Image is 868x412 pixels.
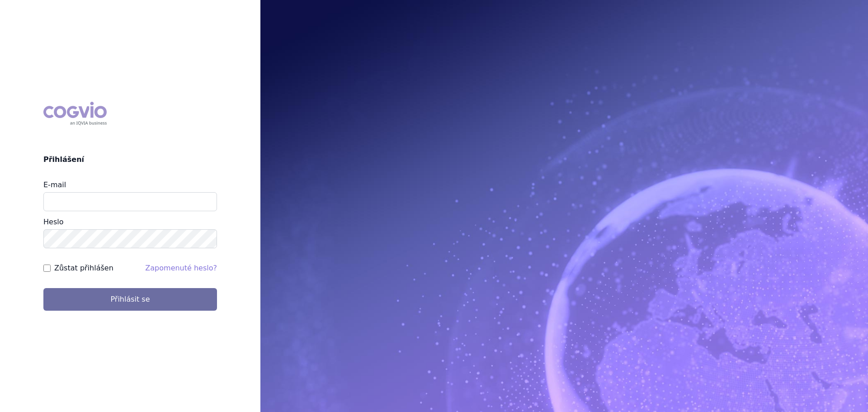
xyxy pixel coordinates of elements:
label: E-mail [43,180,66,189]
div: COGVIO [43,102,107,125]
a: Zapomenuté heslo? [145,264,217,272]
button: Přihlásit se [43,288,217,311]
h2: Přihlášení [43,154,217,165]
label: Heslo [43,218,63,226]
label: Zůstat přihlášen [54,263,113,274]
